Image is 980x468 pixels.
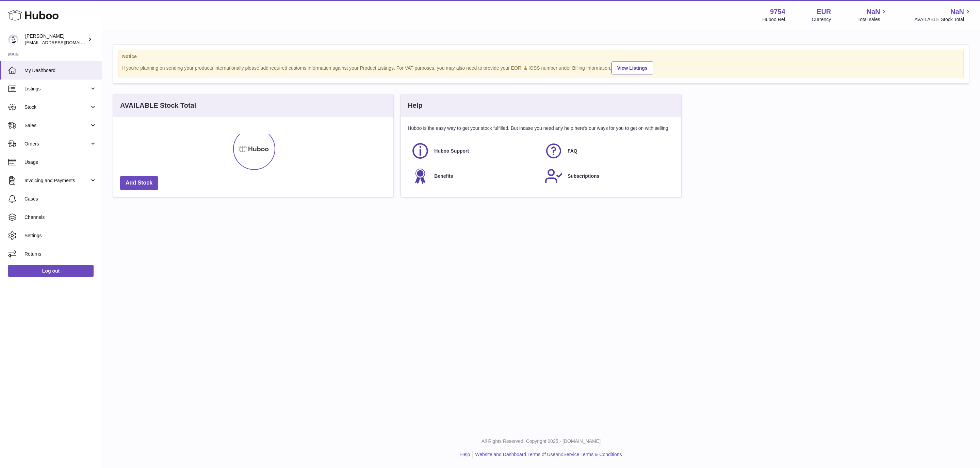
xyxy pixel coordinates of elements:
span: Total sales [857,16,888,23]
span: NaN [866,7,880,16]
span: FAQ [568,148,577,154]
strong: Notice [122,53,960,60]
a: FAQ [544,142,671,160]
span: NaN [950,7,964,16]
span: Subscriptions [568,173,599,179]
span: Channels [24,214,97,221]
div: If you're planning on sending your products internationally please add required customs informati... [122,60,960,74]
span: Huboo Support [434,148,469,154]
h3: Help [408,101,422,110]
span: Settings [24,232,97,239]
p: All Rights Reserved. Copyright 2025 - [DOMAIN_NAME] [108,438,975,445]
span: Benefits [434,173,453,179]
span: Sales [24,122,89,129]
span: Orders [24,141,89,147]
div: Huboo Ref [763,16,785,23]
h3: AVAILABLE Stock Total [120,101,196,110]
a: View Listings [611,62,653,74]
a: Benefits [411,167,538,185]
a: Help [460,452,470,457]
div: [PERSON_NAME] [25,33,86,46]
strong: EUR [817,7,831,16]
span: Cases [24,196,97,202]
strong: 9754 [770,7,785,16]
a: Website and Dashboard Terms of Use [475,452,555,457]
span: Invoicing and Payments [24,177,89,184]
span: Returns [24,251,97,257]
a: Subscriptions [544,167,671,185]
a: Service Terms & Conditions [563,452,622,457]
span: [EMAIL_ADDRESS][DOMAIN_NAME] [25,40,100,45]
a: NaN AVAILABLE Stock Total [914,7,972,23]
a: Log out [8,265,94,277]
a: Huboo Support [411,142,538,160]
img: info@fieldsluxury.london [8,34,18,45]
a: NaN Total sales [857,7,888,23]
span: Usage [24,159,97,166]
span: Stock [24,104,89,110]
span: Listings [24,86,89,92]
p: Huboo is the easy way to get your stock fulfilled. But incase you need any help here's our ways f... [408,125,674,132]
div: Currency [812,16,831,23]
a: Add Stock [120,176,158,190]
span: AVAILABLE Stock Total [914,16,972,23]
li: and [473,451,622,458]
span: My Dashboard [24,67,97,74]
